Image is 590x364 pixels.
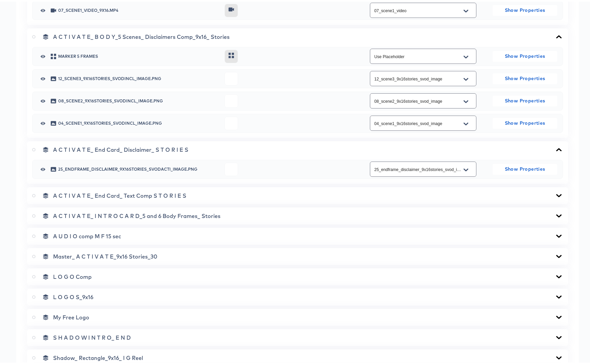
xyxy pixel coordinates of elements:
[495,73,554,81] span: Show Properties
[53,251,157,258] span: Master_ A C T I V A T E_9x16 Stories_30
[493,162,557,173] button: Show Properties
[53,312,89,319] span: My Free Logo
[53,191,186,197] span: A C T I V A T E_ End Card_ Text Comp S T O R I E S
[493,3,557,14] button: Show Properties
[495,4,554,13] span: Show Properties
[53,211,220,218] span: A C T I V A T E_ I N T R O C A R D_5 and 6 Body Frames_ Stories
[461,72,471,83] button: Open
[58,75,219,79] span: 12_scene3_9x16stories_svodincl_image.png
[53,231,121,238] span: A U D I O comp M F 15 sec
[461,117,471,128] button: Open
[53,32,230,39] span: A C T I V A T E_ B O D Y_5 Scenes_ Disclaimers Comp_9x16_ Stories
[58,120,219,124] span: 04_scene1_9x16stories_svodincl_image.png
[493,49,557,60] button: Show Properties
[461,95,471,105] button: Open
[53,333,131,339] span: S H A D O W I N T R O_ E N D
[461,4,471,15] button: Open
[58,7,219,11] span: 07_scene1_video_9x16.mp4
[58,166,219,170] span: 25_endframe_disclaimer_9x16stories_svodacti_image.png
[58,53,219,57] span: marker 5 Frames
[493,116,557,127] button: Show Properties
[53,272,92,278] span: L O G O Comp
[493,72,557,82] button: Show Properties
[53,292,93,299] span: L O G O S_9x16
[461,163,471,174] button: Open
[461,50,471,61] button: Open
[495,50,554,59] span: Show Properties
[53,353,143,360] span: Shadow_ Rectangle_9x16_ I G Reel
[495,117,554,126] span: Show Properties
[495,95,554,103] span: Show Properties
[493,94,557,105] button: Show Properties
[495,163,554,172] span: Show Properties
[58,97,219,101] span: 08_scene2_9x16stories_svodincl_image.png
[53,145,188,151] span: A C T I V A T E_ End Card_ Disclaimer_ S T O R I E S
